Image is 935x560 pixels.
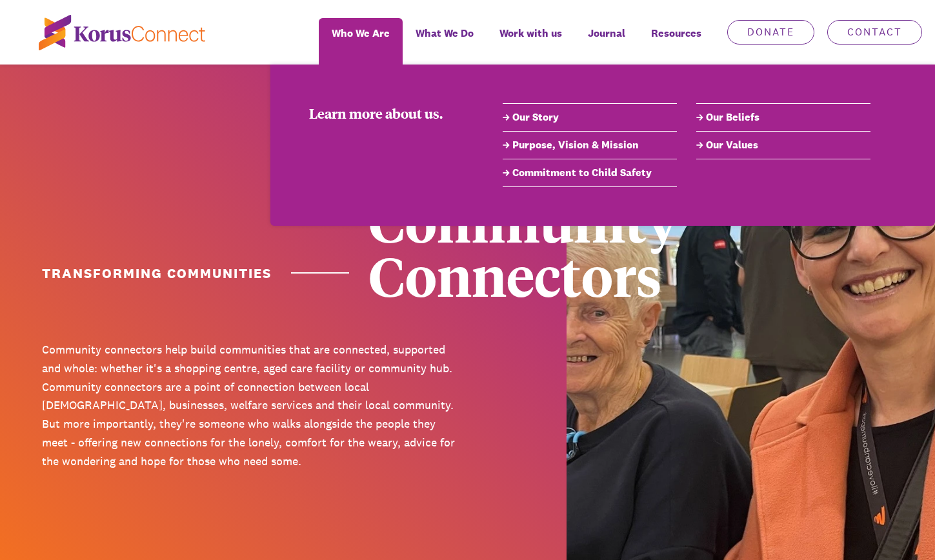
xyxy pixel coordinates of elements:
[309,103,464,123] div: Learn more about us.
[368,194,785,302] div: Community Connectors
[503,110,677,125] a: Our Story
[503,165,677,181] a: Commitment to Child Safety
[403,18,487,65] a: What We Do
[42,341,458,471] p: Community connectors help build communities that are connected, supported and whole: whether it's...
[416,24,474,43] span: What We Do
[332,24,390,43] span: Who We Are
[487,18,575,65] a: Work with us
[503,137,677,153] a: Purpose, Vision & Mission
[727,20,814,45] a: Donate
[638,18,714,65] div: Resources
[319,18,403,65] a: Who We Are
[499,24,562,43] span: Work with us
[575,18,638,65] a: Journal
[696,137,870,153] a: Our Values
[42,264,349,283] h1: Transforming Communities
[39,15,205,50] img: korus-connect%2Fc5177985-88d5-491d-9cd7-4a1febad1357_logo.svg
[827,20,922,45] a: Contact
[696,110,870,125] a: Our Beliefs
[588,24,625,43] span: Journal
